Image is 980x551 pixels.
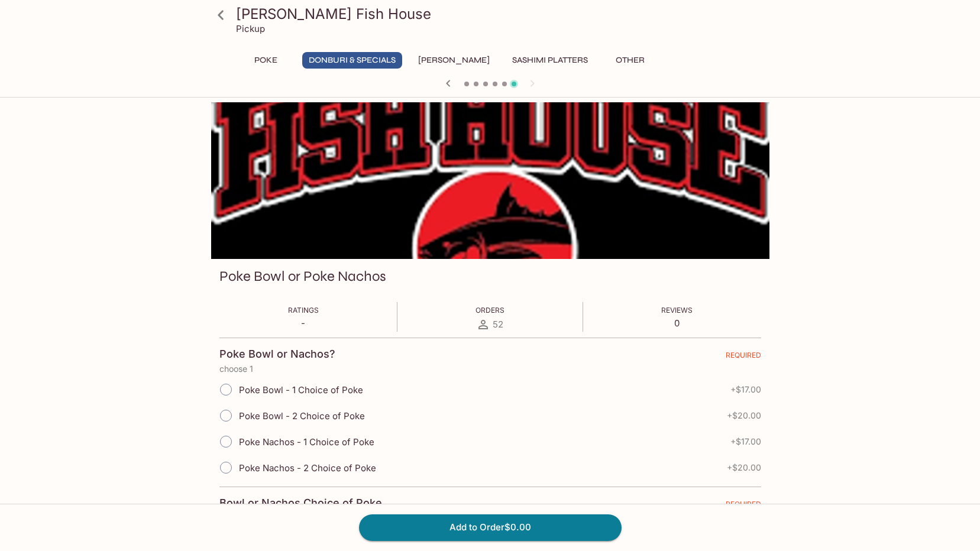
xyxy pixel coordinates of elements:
button: Other [604,52,657,69]
span: REQUIRED [726,500,761,513]
button: Sashimi Platters [506,52,594,69]
h4: Poke Bowl or Nachos? [219,348,335,361]
span: Poke Bowl - 1 Choice of Poke [239,384,363,396]
span: Poke Nachos - 2 Choice of Poke [239,462,376,474]
p: choose 1 [219,364,761,374]
h4: Bowl or Nachos Choice of Poke [219,497,382,510]
span: Ratings [288,306,319,315]
h3: Poke Bowl or Poke Nachos [219,267,386,286]
span: + $20.00 [727,411,761,420]
div: Poke Bowl or Poke Nachos [211,102,769,259]
span: Poke Bowl - 2 Choice of Poke [239,410,365,422]
button: Poke [240,52,293,69]
span: 52 [493,319,503,330]
span: REQUIRED [726,351,761,364]
span: Poke Nachos - 1 Choice of Poke [239,436,374,448]
p: - [288,317,319,329]
button: [PERSON_NAME] [412,52,496,69]
span: + $17.00 [730,385,761,394]
span: + $20.00 [727,463,761,472]
span: + $17.00 [730,437,761,446]
h3: [PERSON_NAME] Fish House [236,5,765,23]
span: Reviews [661,306,693,315]
p: 0 [661,317,693,329]
button: Add to Order$0.00 [359,514,622,540]
p: Pickup [236,23,265,34]
button: Donburi & Specials [302,52,402,69]
span: Orders [476,306,504,315]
